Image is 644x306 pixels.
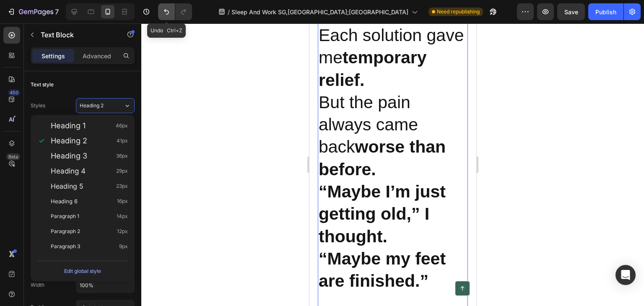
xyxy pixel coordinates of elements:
[37,265,128,278] button: Edit global style
[117,227,128,236] span: 12px
[80,102,104,109] span: Heading 2
[437,8,480,16] span: Need republishing
[31,102,45,109] div: Styles
[595,8,616,16] div: Publish
[51,227,80,236] span: Paragraph 2
[6,153,20,160] div: Beta
[615,265,636,285] div: Open Intercom Messenger
[119,242,128,251] span: 9px
[51,122,86,130] span: Heading 1
[228,8,230,16] span: /
[51,182,83,190] span: Heading 5
[8,89,20,96] div: 450
[42,52,65,60] p: Settings
[116,152,128,160] span: 36px
[231,8,408,16] span: Sleep And Work SG,[GEOGRAPHIC_DATA];[GEOGRAPHIC_DATA]
[564,8,578,16] span: Save
[31,81,54,88] div: Text style
[116,122,128,130] span: 46px
[51,137,87,145] span: Heading 2
[3,3,62,20] button: 7
[76,277,134,293] input: Auto
[117,197,128,205] span: 16px
[51,212,79,220] span: Paragraph 1
[117,212,128,220] span: 14px
[31,281,44,289] div: Width
[588,3,623,20] button: Publish
[51,152,87,160] span: Heading 3
[117,137,128,145] span: 41px
[158,3,192,20] div: Undo/Redo
[309,23,476,306] iframe: Design area
[83,52,111,60] p: Advanced
[64,266,101,276] div: Edit global style
[51,242,80,251] span: Paragraph 3
[116,182,128,190] span: 23px
[116,167,128,175] span: 29px
[76,98,135,113] button: Heading 2
[41,30,112,40] p: Text Block
[557,3,585,20] button: Save
[51,197,78,205] span: Heading 6
[51,167,86,175] span: Heading 4
[55,7,59,17] p: 7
